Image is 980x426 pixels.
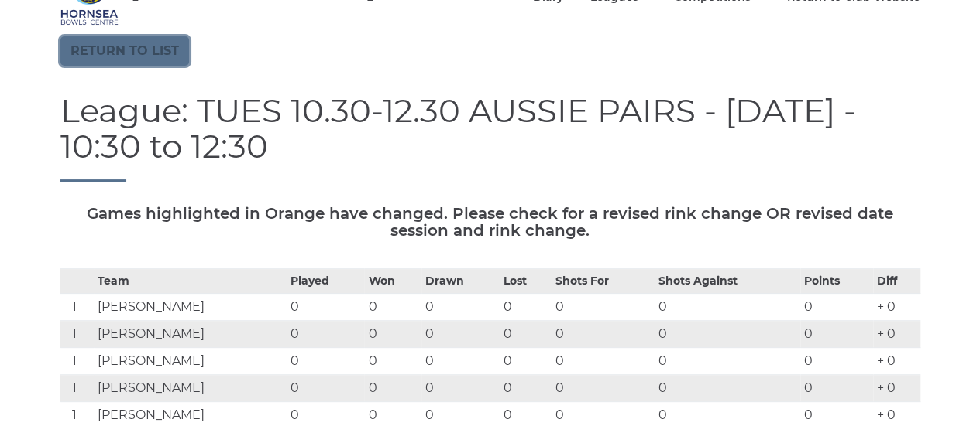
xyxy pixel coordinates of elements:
[800,375,873,402] td: 0
[500,269,552,294] th: Lost
[655,321,800,348] td: 0
[873,375,920,402] td: + 0
[873,348,920,375] td: + 0
[60,93,920,182] h1: League: TUES 10.30-12.30 AUSSIE PAIRS - [DATE] - 10:30 to 12:30
[800,348,873,375] td: 0
[873,269,920,294] th: Diff
[873,294,920,321] td: + 0
[94,348,287,375] td: [PERSON_NAME]
[94,269,287,294] th: Team
[287,321,365,348] td: 0
[287,348,365,375] td: 0
[655,348,800,375] td: 0
[421,321,500,348] td: 0
[60,321,95,348] td: 1
[364,348,421,375] td: 0
[552,321,655,348] td: 0
[94,321,287,348] td: [PERSON_NAME]
[421,269,500,294] th: Drawn
[421,294,500,321] td: 0
[800,269,873,294] th: Points
[421,375,500,402] td: 0
[364,269,421,294] th: Won
[421,348,500,375] td: 0
[60,375,95,402] td: 1
[655,269,800,294] th: Shots Against
[60,348,95,375] td: 1
[655,294,800,321] td: 0
[94,375,287,402] td: [PERSON_NAME]
[287,375,365,402] td: 0
[873,321,920,348] td: + 0
[364,321,421,348] td: 0
[552,269,655,294] th: Shots For
[60,36,189,66] a: Return to list
[364,375,421,402] td: 0
[94,294,287,321] td: [PERSON_NAME]
[60,205,920,239] h5: Games highlighted in Orange have changed. Please check for a revised rink change OR revised date ...
[287,269,365,294] th: Played
[364,294,421,321] td: 0
[655,375,800,402] td: 0
[800,294,873,321] td: 0
[500,348,552,375] td: 0
[60,294,95,321] td: 1
[500,321,552,348] td: 0
[287,294,365,321] td: 0
[500,375,552,402] td: 0
[552,375,655,402] td: 0
[500,294,552,321] td: 0
[552,294,655,321] td: 0
[552,348,655,375] td: 0
[800,321,873,348] td: 0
